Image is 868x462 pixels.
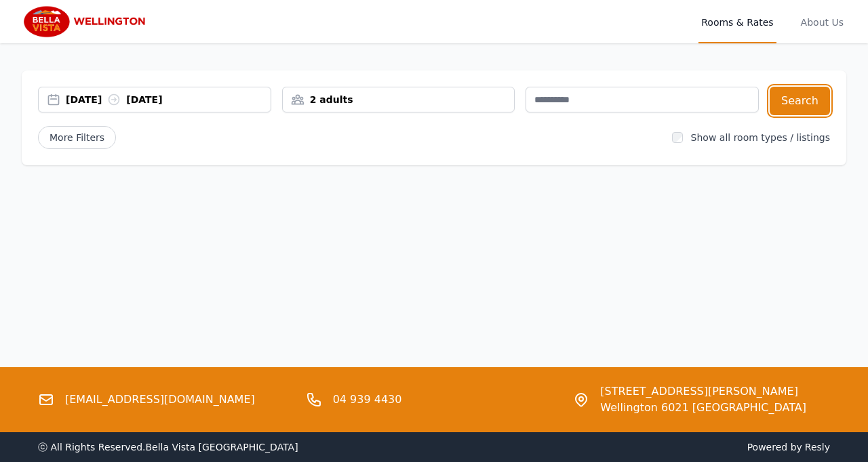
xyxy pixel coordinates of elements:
[691,132,830,143] label: Show all room types / listings
[805,442,830,453] a: Resly
[439,440,830,454] span: Powered by
[600,383,806,400] span: [STREET_ADDRESS][PERSON_NAME]
[283,93,515,106] div: 2 adults
[66,93,271,106] div: [DATE] [DATE]
[770,87,830,115] button: Search
[38,442,298,453] span: ⓒ All Rights Reserved. Bella Vista [GEOGRAPHIC_DATA]
[600,400,806,416] span: Wellington 6021 [GEOGRAPHIC_DATA]
[65,392,255,408] a: [EMAIL_ADDRESS][DOMAIN_NAME]
[22,5,152,38] img: Bella Vista Wellington
[333,392,402,408] a: 04 939 4430
[38,126,116,149] span: More Filters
